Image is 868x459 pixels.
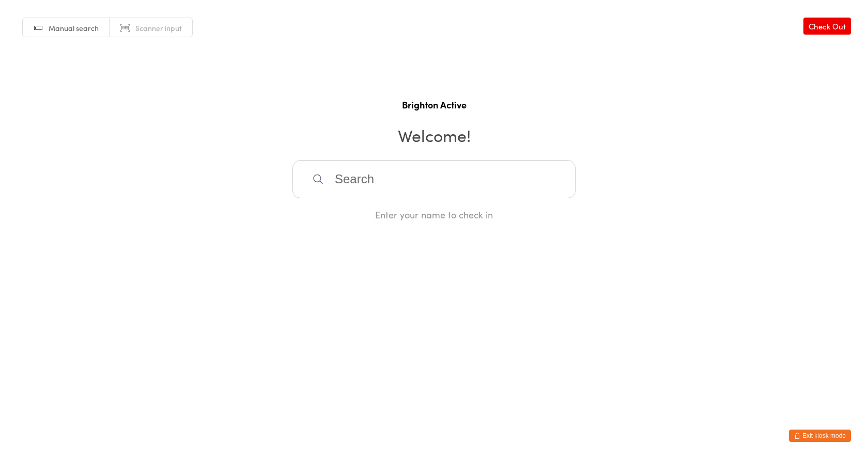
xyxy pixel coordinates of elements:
div: Enter your name to check in [292,208,576,221]
span: Scanner input [135,23,182,33]
h1: Brighton Active [10,98,858,111]
h2: Welcome! [10,123,858,147]
a: Check Out [803,18,851,35]
input: Search [292,160,576,198]
button: Exit kiosk mode [789,430,851,442]
span: Manual search [49,23,99,33]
